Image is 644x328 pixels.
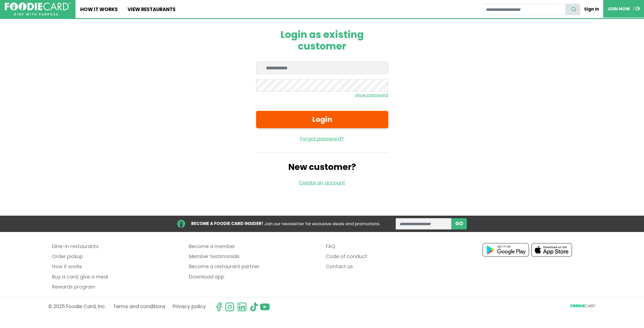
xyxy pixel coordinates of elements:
img: FoodieCard; Eat, Drink, Save, Donate [5,3,71,16]
input: enter email address [396,218,452,229]
span: Join our newsletter for exclusive deals and promotions. [264,221,380,227]
h2: New customer? [256,162,388,172]
a: FAQ [326,242,455,252]
a: Sign In [580,4,603,15]
input: restaurant search [482,4,566,15]
button: search [566,4,580,15]
a: Forgot password? [256,135,388,143]
img: linkedin.svg [237,302,247,312]
button: Login [256,111,388,128]
a: Create an account [299,179,345,186]
a: Dine-in restaurants [52,242,181,252]
a: Become a member [189,242,318,252]
small: show password [355,92,388,98]
a: Privacy policy [173,302,206,312]
img: youtube.svg [260,302,270,312]
svg: check us out on facebook [214,302,224,312]
img: tiktok.svg [249,302,259,312]
button: subscribe [451,218,467,229]
a: Code of conduct [326,252,455,262]
svg: FoodieCard [571,304,596,309]
a: Contact us [326,262,455,272]
a: Rewards program [52,282,181,292]
a: How it works [52,262,181,272]
a: Order pickup [52,252,181,262]
a: Member testimonials [189,252,318,262]
p: © 2025 Foodie Card, Inc. [48,302,106,312]
a: Terms and conditions [113,302,166,312]
a: Buy a card, give a meal [52,272,181,282]
a: Become a restaurant partner [189,262,318,272]
h1: Login as existing customer [256,29,388,52]
strong: BECOME A FOODIE CARD INSIDER! [191,220,263,226]
a: Download app [189,272,318,282]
